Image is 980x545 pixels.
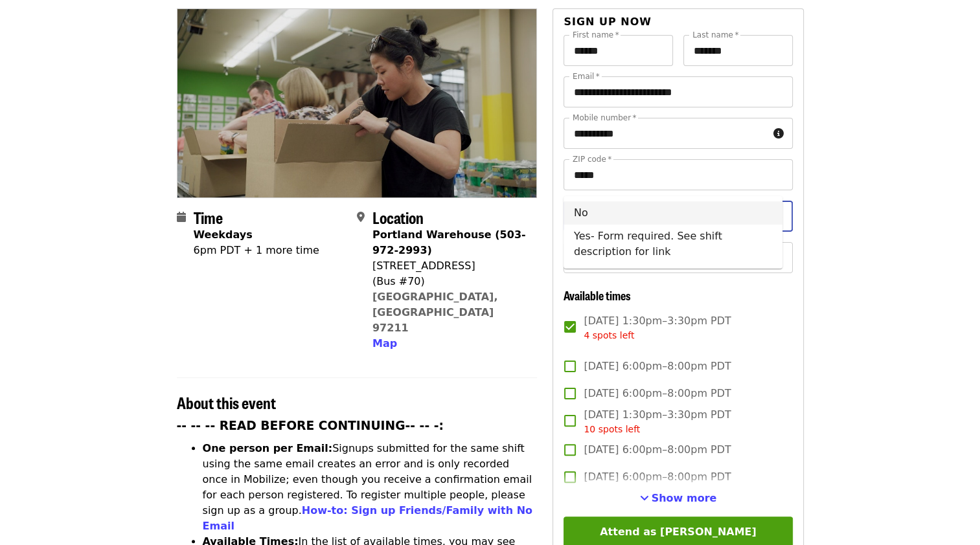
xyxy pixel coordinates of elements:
i: circle-info icon [773,128,784,140]
input: Mobile number [564,118,768,149]
li: Signups submitted for the same shift using the same email creates an error and is only recorded o... [203,441,538,534]
span: Map [372,337,397,350]
span: [DATE] 6:00pm–8:00pm PDT [584,469,731,485]
input: ZIP code [564,159,792,190]
span: About this event [177,391,276,414]
span: [DATE] 6:00pm–8:00pm PDT [584,442,731,458]
span: [DATE] 1:30pm–3:30pm PDT [584,407,731,436]
button: See more timeslots [640,491,717,506]
li: No [564,201,782,225]
strong: Weekdays [194,228,253,241]
label: Mobile number [573,114,636,122]
img: July/Aug/Sept - Portland: Repack/Sort (age 8+) organized by Oregon Food Bank [177,9,537,197]
div: 6pm PDT + 1 more time [194,243,319,258]
li: Yes- Form required. See shift description for link [564,225,782,263]
div: (Bus #70) [372,274,527,289]
input: First name [564,35,673,66]
a: How-to: Sign up Friends/Family with No Email [203,504,533,532]
label: ZIP code [573,155,611,163]
input: Email [564,76,792,107]
label: Last name [692,31,738,39]
span: [DATE] 6:00pm–8:00pm PDT [584,386,731,401]
a: [GEOGRAPHIC_DATA], [GEOGRAPHIC_DATA] 97211 [372,291,498,334]
label: Email [573,72,600,80]
button: Close [770,207,788,225]
span: 10 spots left [584,424,640,434]
span: [DATE] 1:30pm–3:30pm PDT [584,313,731,342]
span: Time [194,206,223,228]
i: map-marker-alt icon [357,211,365,223]
strong: -- -- -- READ BEFORE CONTINUING-- -- -: [177,419,444,432]
span: Available times [564,287,631,304]
span: Sign up now [564,16,652,28]
i: calendar icon [177,211,186,223]
span: 4 spots left [584,330,634,340]
button: Map [372,336,397,351]
input: Last name [683,35,793,66]
strong: One person per Email: [203,442,333,454]
span: Show more [652,492,717,504]
div: [STREET_ADDRESS] [372,258,527,274]
strong: Portland Warehouse (503-972-2993) [372,228,526,256]
span: [DATE] 6:00pm–8:00pm PDT [584,359,731,374]
label: First name [573,31,619,39]
span: Location [372,206,424,228]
